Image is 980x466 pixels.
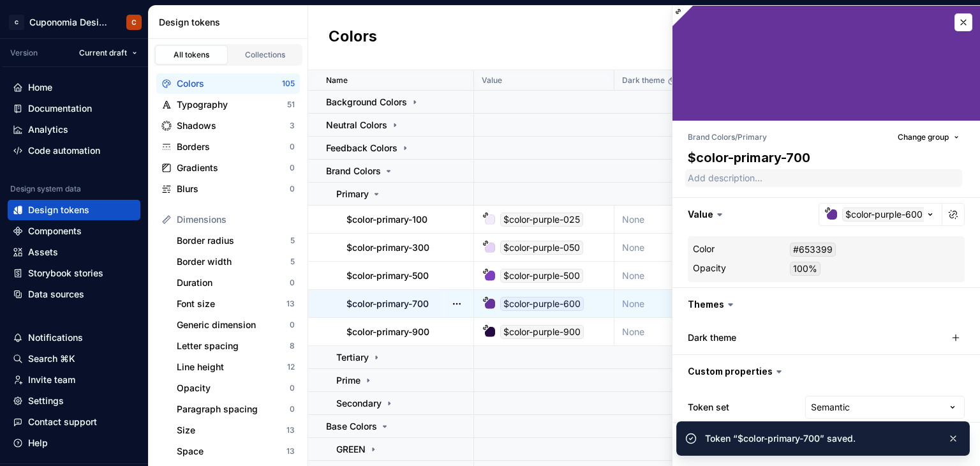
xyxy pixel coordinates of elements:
[336,443,366,456] p: GREEN
[177,319,290,331] div: Generic dimension
[290,236,295,246] div: 5
[898,132,949,142] span: Change group
[8,412,140,432] button: Contact support
[346,241,429,254] p: $color-primary-300
[8,349,140,369] button: Search ⌘K
[28,246,58,259] div: Assets
[326,420,377,433] p: Base Colors
[172,357,300,377] a: Line height12
[614,262,755,290] td: None
[287,362,295,372] div: 12
[8,370,140,390] a: Invite team
[160,50,223,60] div: All tokens
[177,403,290,416] div: Paragraph spacing
[346,297,429,310] p: $color-primary-700
[329,26,377,49] h2: Colors
[326,142,397,154] p: Feedback Colors
[8,98,140,119] a: Documentation
[290,121,295,131] div: 3
[8,200,140,220] a: Design tokens
[177,424,286,437] div: Size
[28,395,64,407] div: Settings
[326,96,407,109] p: Background Colors
[614,206,755,234] td: None
[8,263,140,283] a: Storybook stories
[614,234,755,262] td: None
[177,255,290,268] div: Border width
[482,75,502,86] p: Value
[500,269,583,283] div: $color-purple-500
[282,79,295,89] div: 105
[326,165,381,177] p: Brand Colors
[28,331,83,344] div: Notifications
[346,213,427,226] p: $color-primary-100
[326,119,387,132] p: Neutral Colors
[172,399,300,419] a: Paragraph spacing0
[156,179,300,199] a: Blurs0
[336,374,360,387] p: Prime
[286,446,295,456] div: 13
[28,204,89,216] div: Design tokens
[290,383,295,393] div: 0
[177,162,290,174] div: Gradients
[177,445,286,458] div: Space
[156,73,300,94] a: Colors105
[159,16,302,29] div: Design tokens
[8,284,140,304] a: Data sources
[290,142,295,152] div: 0
[8,433,140,453] button: Help
[290,341,295,351] div: 8
[500,297,584,311] div: $color-purple-600
[336,351,369,364] p: Tertiary
[28,81,52,94] div: Home
[622,75,665,86] p: Dark theme
[172,378,300,398] a: Opacity0
[177,297,286,310] div: Font size
[177,234,290,247] div: Border radius
[326,75,348,86] p: Name
[177,213,295,226] div: Dimensions
[8,119,140,140] a: Analytics
[172,315,300,335] a: Generic dimension0
[500,325,584,339] div: $color-purple-900
[614,290,755,318] td: None
[29,16,111,29] div: Cuponomia Design System
[8,140,140,161] a: Code automation
[688,132,735,142] li: Brand Colors
[790,262,820,276] div: 100%
[131,17,137,27] div: C
[693,243,715,255] div: Color
[177,276,290,289] div: Duration
[290,184,295,194] div: 0
[10,184,81,194] div: Design system data
[177,119,290,132] div: Shadows
[688,401,729,414] label: Token set
[234,50,297,60] div: Collections
[790,243,836,257] div: #653399
[693,262,726,274] div: Opacity
[892,128,965,146] button: Change group
[172,252,300,272] a: Border width5
[177,340,290,352] div: Letter spacing
[290,163,295,173] div: 0
[177,140,290,153] div: Borders
[28,144,100,157] div: Code automation
[172,230,300,251] a: Border radius5
[156,137,300,157] a: Borders0
[28,352,75,365] div: Search ⌘K
[172,420,300,440] a: Size13
[286,299,295,309] div: 13
[500,241,583,255] div: $color-purple-050
[28,102,92,115] div: Documentation
[9,15,24,30] div: C
[290,404,295,414] div: 0
[28,288,84,301] div: Data sources
[8,327,140,348] button: Notifications
[10,48,38,58] div: Version
[172,294,300,314] a: Font size13
[286,425,295,435] div: 13
[28,267,103,280] div: Storybook stories
[3,8,145,36] button: CCuponomia Design SystemC
[28,416,97,428] div: Contact support
[688,331,736,344] label: Dark theme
